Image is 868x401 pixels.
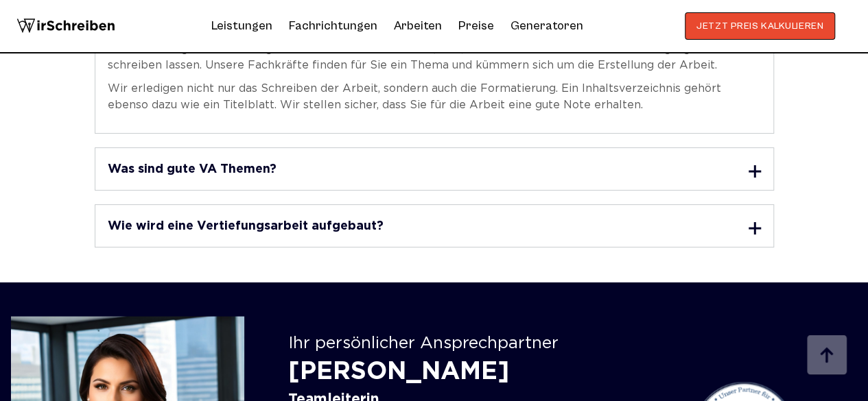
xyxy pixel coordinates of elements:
[288,334,679,353] div: Ihr persönlicher Ansprechpartner
[108,41,754,74] p: Die Vertiefungsarbeit des allgemeinbildenden Unterrichts (ABU) können Sie bei unserer Ghostwritin...
[394,15,442,37] a: Arbeiten
[289,15,377,37] a: Fachrichtungen
[108,163,277,175] h3: Was sind gute VA Themen?
[511,15,583,37] a: Generatoren
[211,15,272,37] a: Leistungen
[16,12,115,40] img: logo wirschreiben
[458,19,494,33] a: Preise
[288,358,679,386] div: [PERSON_NAME]
[685,12,835,40] button: JETZT PREIS KALKULIEREN
[806,335,847,376] img: button top
[108,81,754,114] p: Wir erledigen nicht nur das Schreiben der Arbeit, sondern auch die Formatierung. Ein Inhaltsverze...
[108,220,384,232] h3: Wie wird eine Vertiefungsarbeit aufgebaut?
